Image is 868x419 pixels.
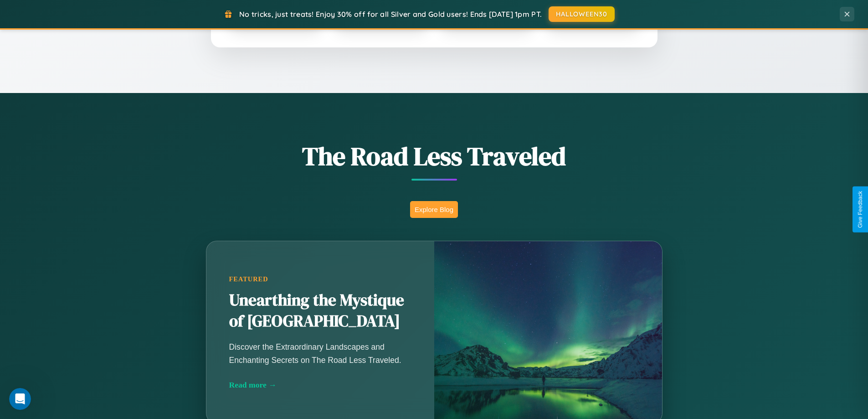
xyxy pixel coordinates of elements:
div: Read more → [229,380,411,390]
h2: Unearthing the Mystique of [GEOGRAPHIC_DATA] [229,290,411,332]
p: Discover the Extraordinary Landscapes and Enchanting Secrets on The Road Less Traveled. [229,341,411,366]
span: No tricks, just treats! Enjoy 30% off for all Silver and Gold users! Ends [DATE] 1pm PT. [239,10,542,19]
div: Give Feedback [857,191,863,228]
div: Featured [229,275,411,283]
iframe: Intercom live chat [9,388,31,410]
h1: The Road Less Traveled [161,139,708,174]
button: HALLOWEEN30 [549,6,615,22]
button: Explore Blog [410,201,458,218]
